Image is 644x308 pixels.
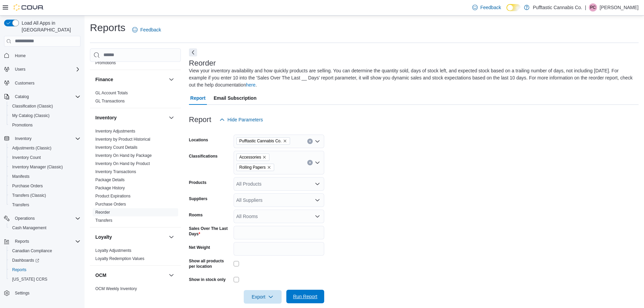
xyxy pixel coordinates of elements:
button: Clear input [307,160,313,165]
a: [US_STATE] CCRS [9,275,50,283]
button: Open list of options [315,181,320,187]
button: Next [189,48,197,56]
span: Home [12,51,80,60]
span: Cash Management [9,224,80,232]
a: Canadian Compliance [9,247,55,255]
span: Promotions [9,121,80,129]
span: Washington CCRS [9,275,80,283]
span: Promotions [12,122,33,128]
span: Feedback [140,26,161,33]
span: Reports [12,237,80,245]
span: Inventory [15,136,31,141]
button: Remove Pufftastic Cannabis Co. from selection in this group [283,139,287,143]
span: Reports [15,239,29,244]
button: Transfers [7,200,83,210]
span: Transfers (Classic) [9,191,80,199]
label: Show all products per location [189,258,231,269]
a: Product Expirations [95,194,130,198]
button: Export [244,290,282,304]
a: Package Details [95,177,125,182]
span: Run Report [293,293,317,300]
h3: OCM [95,272,106,279]
span: Dashboards [9,256,80,264]
span: Inventory Manager (Classic) [9,163,80,171]
a: Home [12,52,28,60]
span: Dashboards [12,258,39,263]
a: here [246,82,256,88]
label: Locations [189,137,208,143]
span: My Catalog (Classic) [12,113,50,118]
span: Package History [95,185,125,191]
a: Customers [12,79,37,87]
button: Open list of options [315,160,320,165]
button: OCM [167,271,175,279]
span: Inventory Adjustments [95,128,135,134]
span: Customers [12,79,80,87]
span: Package Details [95,177,125,183]
button: Settings [1,288,83,298]
span: Classification (Classic) [12,103,53,109]
span: Pufftastic Cannabis Co. [239,138,282,144]
a: Reorder [95,210,110,215]
button: Remove Rolling Papers from selection in this group [267,165,271,169]
button: Inventory [12,135,34,143]
span: Hide Parameters [228,116,263,123]
a: Transfers (Classic) [9,191,49,199]
h1: Reports [90,21,125,34]
button: Adjustments (Classic) [7,143,83,153]
button: Manifests [7,172,83,181]
button: Operations [12,214,38,222]
button: Open list of options [315,214,320,219]
a: Settings [12,289,32,297]
button: Reports [7,265,83,275]
p: | [585,3,586,11]
span: Reports [12,267,26,273]
label: Rooms [189,212,203,218]
span: Users [12,65,80,73]
span: Accessories [236,153,270,161]
a: GL Account Totals [95,91,128,95]
span: Rolling Papers [236,164,274,171]
button: Users [1,65,83,74]
a: Dashboards [9,256,42,264]
a: Inventory On Hand by Product [95,161,150,166]
span: Feedback [480,4,501,11]
span: Adjustments (Classic) [9,144,80,152]
button: Finance [95,76,166,83]
span: Settings [15,290,29,296]
span: Reports [9,266,80,274]
span: Transfers [9,201,80,209]
a: Purchase Orders [9,182,46,190]
button: Reports [12,237,32,245]
button: Catalog [1,92,83,101]
a: Feedback [129,23,164,37]
span: Loyalty Redemption Values [95,256,144,261]
h3: Report [189,116,211,124]
a: Transfers [95,218,112,223]
a: Inventory Manager (Classic) [9,163,66,171]
label: Products [189,180,207,185]
button: Inventory Manager (Classic) [7,162,83,172]
label: Net Weight [189,245,210,250]
a: Purchase Orders [95,202,126,207]
span: Inventory On Hand by Product [95,161,150,166]
span: Canadian Compliance [12,248,52,254]
button: Cash Management [7,223,83,233]
a: Loyalty Adjustments [95,248,132,253]
button: Promotions [7,120,83,130]
button: Loyalty [167,233,175,241]
span: My Catalog (Classic) [9,112,80,120]
span: Rolling Papers [239,164,266,171]
span: Dark Mode [506,11,507,11]
button: Inventory [95,114,166,121]
a: Promotions [95,61,116,65]
a: Inventory Count Details [95,145,138,150]
button: My Catalog (Classic) [7,111,83,120]
span: Inventory On Hand by Package [95,153,152,158]
span: Purchase Orders [9,182,80,190]
button: Canadian Compliance [7,246,83,256]
span: Inventory Count [12,155,41,160]
span: Inventory [12,135,80,143]
span: Canadian Compliance [9,247,80,255]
